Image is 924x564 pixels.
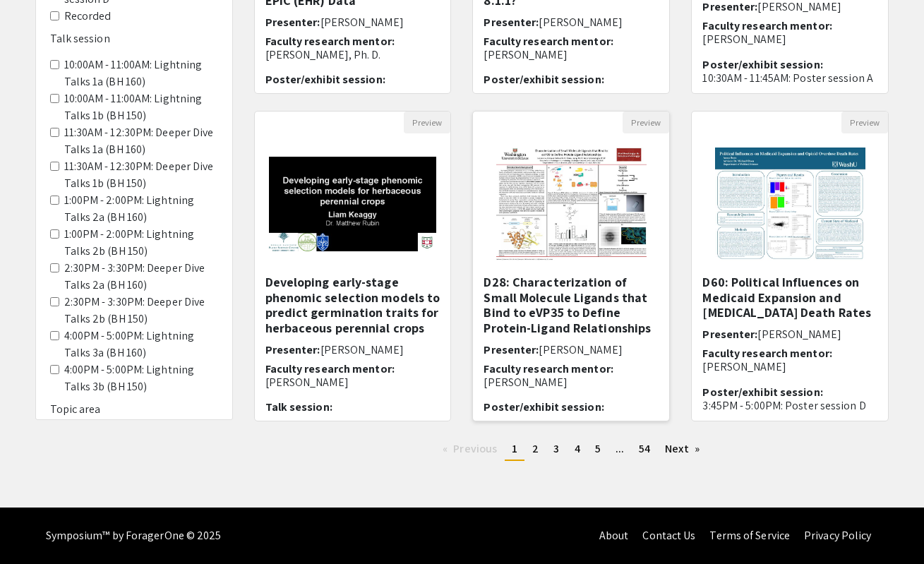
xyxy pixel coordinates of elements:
[702,275,877,320] h5: D60: Political Influences on Medicaid Expansion and [MEDICAL_DATA] Death Rates
[255,143,451,265] img: <p><span style="background-color: transparent; color: rgb(0, 0, 0);">Developing early-stage pheno...
[320,15,404,30] span: [PERSON_NAME]
[265,72,385,87] span: Poster/exhibit session:
[702,57,822,72] span: Poster/exhibit session:
[702,385,822,400] span: Poster/exhibit session:
[702,71,877,85] p: 10:30AM - 11:45AM: Poster session A
[702,328,877,341] h6: Presenter:
[265,48,440,61] p: [PERSON_NAME], Ph. D.
[691,111,889,421] div: Open Presentation <p>D60: Political Influences on Medicaid Expansion and Opioid Overdose Death Ra...
[11,500,60,553] iframe: Chat
[595,441,601,456] span: 5
[254,438,889,461] ul: Pagination
[702,18,832,33] span: Faculty research mentor:
[623,112,669,133] button: Preview
[484,275,659,335] h5: D28: Characterization of Small Molecule Ligands that Bind to eVP35 to Define Protein-Ligand Relat...
[702,399,877,412] p: 3:45PM - 5:00PM: Poster session D
[265,16,440,29] h6: Presenter:
[64,90,218,124] label: 10:00AM - 11:00AM: Lightning Talks 1b (BH 150)
[64,158,218,192] label: 11:30AM - 12:30PM: Deeper Dive Talks 1b (BH 150)
[64,56,218,90] label: 10:00AM - 11:00AM: Lightning Talks 1a (BH 160)
[265,275,440,335] h5: Developing early-stage phenomic selection models to predict germination traits for herbaceous per...
[64,328,218,361] label: 4:00PM - 5:00PM: Lightning Talks 3a (BH 160)
[484,34,613,49] span: Faculty research mentor:
[64,226,218,260] label: 1:00PM - 2:00PM: Lightning Talks 2b (BH 150)
[265,376,440,389] p: [PERSON_NAME]
[453,441,497,456] span: Previous
[64,8,112,25] label: Recorded
[64,260,218,294] label: 2:30PM - 3:30PM: Deeper Dive Talks 2a (BH 160)
[658,438,707,460] a: Next page
[642,528,695,543] a: Contact Us
[64,361,218,395] label: 4:00PM - 5:00PM: Lightning Talks 3b (BH 150)
[320,342,404,357] span: [PERSON_NAME]
[50,32,218,45] h6: Talk session
[484,343,659,356] h6: Presenter:
[484,400,604,414] span: Poster/exhibit session:
[404,112,450,133] button: Preview
[804,528,871,543] a: Privacy Policy
[64,294,218,328] label: 2:30PM - 3:30PM: Deeper Dive Talks 2b (BH 150)
[639,441,650,456] span: 54
[265,361,395,376] span: Faculty research mentor:
[472,111,670,421] div: Open Presentation <p>D28: Characterization of Small Molecule Ligands that Bind to eVP35 to Define...
[702,360,877,373] p: [PERSON_NAME]
[553,441,559,456] span: 3
[539,15,622,30] span: [PERSON_NAME]
[841,112,888,133] button: Preview
[575,441,580,456] span: 4
[512,441,517,456] span: 1
[482,133,661,275] img: <p>D28: Characterization of Small Molecule Ligands that Bind to eVP35 to Define Protein-Ligand Re...
[539,342,622,357] span: [PERSON_NAME]
[484,376,659,389] p: [PERSON_NAME]
[254,111,452,421] div: Open Presentation <p><span style="background-color: transparent; color: rgb(0, 0, 0);">Developing...
[50,402,218,416] h6: Topic area
[757,327,841,342] span: [PERSON_NAME]
[709,528,790,543] a: Terms of Service
[484,361,613,376] span: Faculty research mentor:
[702,32,877,46] p: [PERSON_NAME]
[484,72,604,87] span: Poster/exhibit session:
[532,441,539,456] span: 2
[265,400,332,414] span: Talk session:
[64,192,218,226] label: 1:00PM - 2:00PM: Lightning Talks 2a (BH 160)
[484,16,659,29] h6: Presenter:
[599,528,629,543] a: About
[265,34,395,49] span: Faculty research mentor:
[616,441,624,456] span: ...
[701,133,880,275] img: <p>D60: Political Influences on Medicaid Expansion and Opioid Overdose Death Rates</p>
[484,48,659,61] p: [PERSON_NAME]
[64,124,218,158] label: 11:30AM - 12:30PM: Deeper Dive Talks 1a (BH 160)
[265,343,440,356] h6: Presenter:
[46,508,222,564] div: Symposium™ by ForagerOne © 2025
[702,346,832,361] span: Faculty research mentor:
